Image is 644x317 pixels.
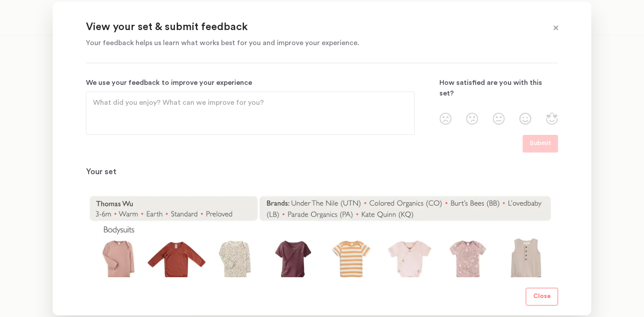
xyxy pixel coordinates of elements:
button: Submit [523,135,558,153]
p: How satisfied are you with this set? [439,77,558,99]
p: View your set & submit feedback [86,20,536,34]
button: Close [526,288,558,306]
p: Close [533,291,551,302]
p: Your set [86,167,558,177]
p: Submit [530,138,551,149]
p: Your feedback helps us learn what works best for you and improve your experience. [86,38,536,48]
p: We use your feedback to improve your experience [86,77,415,88]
